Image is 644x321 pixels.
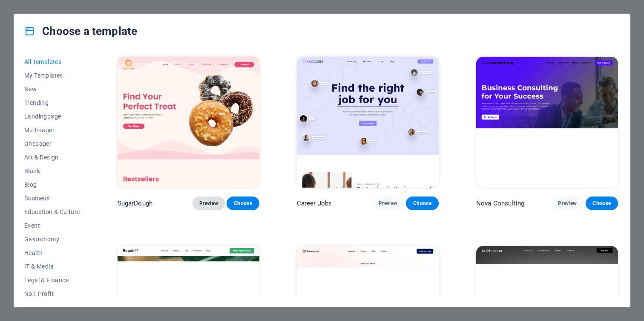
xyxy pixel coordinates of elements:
span: Business [24,195,80,202]
button: Multipager [24,123,80,137]
span: Blog [24,181,80,188]
span: Education & Culture [24,208,80,215]
button: Event [24,219,80,232]
button: Blank [24,164,80,178]
span: All Templates [24,58,80,65]
button: Choose [406,197,438,210]
span: Preview [199,200,218,207]
button: My Templates [24,69,80,82]
span: Landingpage [24,113,80,120]
button: Preview [193,197,225,210]
span: Health [24,249,80,256]
span: Legal & Finance [24,277,80,283]
p: Nova Consulting [476,199,524,208]
button: Blog [24,178,80,191]
button: Art & Design [24,150,80,164]
span: Preview [558,200,577,207]
button: Health [24,246,80,260]
span: Non-Profit [24,290,80,297]
span: IT & Media [24,263,80,270]
button: Preview [372,197,404,210]
span: Choose [413,200,431,207]
img: Nova Consulting [476,57,618,188]
h4: Choose a template [24,24,137,38]
span: Preview [379,200,397,207]
button: New [24,82,80,96]
button: All Templates [24,55,80,69]
button: Choose [227,197,259,210]
button: Business [24,191,80,205]
button: Trending [24,96,80,110]
span: Event [24,222,80,229]
span: Choose [592,200,611,207]
img: Career Jobs [297,57,439,188]
button: Choose [586,197,618,210]
span: Onepager [24,140,80,147]
span: My Templates [24,72,80,79]
button: Preview [551,197,584,210]
button: Landingpage [24,110,80,123]
button: Non-Profit [24,287,80,301]
img: SugarDough [118,57,259,188]
button: Legal & Finance [24,273,80,287]
span: Art & Design [24,154,80,161]
span: Trending [24,99,80,106]
span: New [24,86,80,93]
p: Career Jobs [297,199,332,208]
p: SugarDough [118,199,152,208]
span: Gastronomy [24,236,80,243]
button: Education & Culture [24,205,80,219]
button: Onepager [24,137,80,150]
span: Multipager [24,127,80,133]
span: Choose [233,200,252,207]
button: IT & Media [24,260,80,273]
button: Gastronomy [24,232,80,246]
span: Blank [24,168,80,174]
